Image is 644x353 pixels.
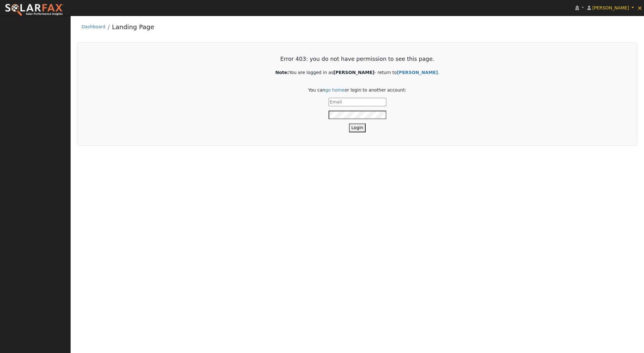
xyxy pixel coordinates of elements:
[91,87,624,93] p: You can or login to another account:
[397,70,438,75] strong: [PERSON_NAME]
[397,70,438,75] a: Back to User
[325,87,345,92] a: go home
[82,24,105,29] a: Dashboard
[105,22,154,35] li: Landing Page
[275,70,289,75] strong: Note:
[637,4,642,12] span: ×
[91,69,624,76] p: You are logged in as - return to .
[329,98,386,106] input: Email
[333,70,374,75] strong: [PERSON_NAME]
[592,5,629,10] span: [PERSON_NAME]
[349,124,366,132] button: Login
[91,56,624,62] h3: Error 403: you do not have permission to see this page.
[5,3,64,17] img: SolarFax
